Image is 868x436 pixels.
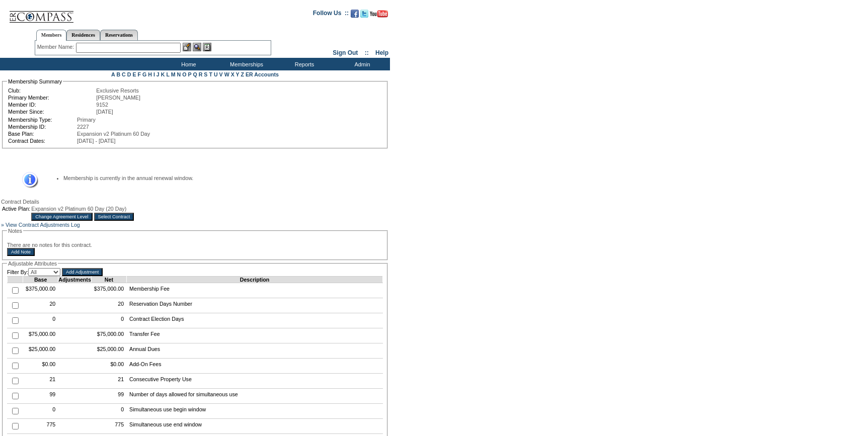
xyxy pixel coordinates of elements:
td: Admin [332,58,390,70]
td: Reports [274,58,332,70]
a: Reservations [100,30,138,40]
img: Compass Home [9,3,74,23]
span: [DATE] - [DATE] [77,138,116,144]
div: Contract Details [1,199,389,205]
td: 20 [23,298,58,313]
input: Change Agreement Level [31,213,92,221]
td: 21 [91,374,126,389]
a: J [156,71,160,77]
a: F [137,71,141,77]
a: M [171,71,176,77]
td: Base [23,277,58,283]
td: Adjustments [58,277,92,283]
a: Y [236,71,240,77]
td: Contract Dates: [8,138,76,144]
a: Sign Out [333,49,358,56]
a: N [177,71,181,77]
a: E [132,71,136,77]
span: [PERSON_NAME] [96,95,140,101]
td: 0 [23,404,58,419]
td: Home [159,58,216,70]
img: Information Message [16,172,38,189]
input: Select Contract [94,213,134,221]
a: T [209,71,212,77]
legend: Notes [7,228,23,234]
legend: Adjustable Attributes [7,260,58,267]
a: W [224,71,229,77]
a: X [231,71,234,77]
a: B [116,71,120,77]
a: Z [241,71,244,77]
td: 99 [23,389,58,404]
img: b_edit.gif [183,43,191,51]
a: Q [193,71,197,77]
td: Annual Dues [127,343,383,359]
td: $75,000.00 [23,328,58,343]
td: Reservation Days Number [127,298,383,313]
li: Membership is currently in the annual renewal window. [63,175,373,181]
a: D [127,71,131,77]
td: $25,000.00 [91,343,126,359]
td: Add-On Fees [127,359,383,374]
td: $375,000.00 [23,283,58,298]
a: Members [36,30,67,41]
a: » View Contract Adjustments Log [1,222,80,228]
td: Consecutive Property Use [127,374,383,389]
td: Filter By: [7,268,60,276]
td: $25,000.00 [23,343,58,359]
a: H [148,71,152,77]
span: Primary [77,117,96,123]
td: 99 [91,389,126,404]
a: Become our fan on Facebook [351,13,359,19]
a: L [166,71,169,77]
td: Simultaneous use begin window [127,404,383,419]
span: :: [365,49,369,56]
a: R [199,71,203,77]
span: 9152 [96,102,108,108]
td: Description [127,277,383,283]
a: Residences [66,30,100,40]
a: Help [375,49,388,56]
td: Contract Election Days [127,313,383,328]
img: Become our fan on Facebook [351,10,359,18]
td: Club: [8,88,95,94]
img: Subscribe to our YouTube Channel [370,10,388,18]
a: Subscribe to our YouTube Channel [370,13,388,19]
span: Expansion v2 Platinum 60 Day [77,131,150,137]
td: Follow Us :: [313,9,349,21]
td: Transfer Fee [127,328,383,343]
td: Base Plan: [8,131,76,137]
td: $75,000.00 [91,328,126,343]
td: 20 [91,298,126,313]
span: Expansion v2 Platinum 60 Day (20 Day) [31,206,126,212]
span: There are no notes for this contract. [7,242,92,248]
a: P [188,71,192,77]
td: Memberships [216,58,274,70]
td: Net [91,277,126,283]
a: Follow us on Twitter [360,13,368,19]
td: Member Since: [8,109,95,115]
td: Member ID: [8,102,95,108]
td: Membership Fee [127,283,383,298]
td: $0.00 [23,359,58,374]
img: Reservations [203,43,211,51]
span: 2227 [77,124,89,130]
a: S [204,71,207,77]
input: Add Note [7,248,35,256]
td: Active Plan: [2,206,30,212]
a: G [142,71,146,77]
td: $375,000.00 [91,283,126,298]
td: 775 [91,419,126,434]
a: A [111,71,115,77]
td: Membership Type: [8,117,76,123]
a: I [153,71,155,77]
img: View [193,43,201,51]
td: 775 [23,419,58,434]
td: 0 [91,404,126,419]
legend: Membership Summary [7,78,63,84]
span: [DATE] [96,109,113,115]
a: U [214,71,218,77]
a: O [182,71,186,77]
a: ER Accounts [246,71,279,77]
a: V [219,71,223,77]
